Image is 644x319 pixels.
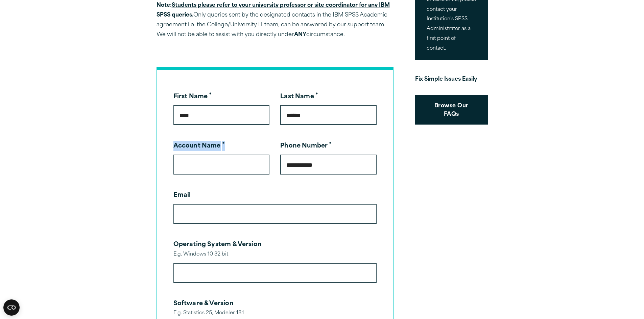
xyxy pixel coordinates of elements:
a: Browse Our FAQs [415,95,488,125]
label: Phone Number [280,143,332,149]
label: Last Name [280,94,318,100]
strong: Note: . [157,3,390,18]
div: E.g. Windows 10 32 bit [173,250,377,260]
label: Software & Version [173,301,234,307]
p: Only queries sent by the designated contacts in the IBM SPSS Academic agreement i.e. the College/... [157,1,393,39]
label: Account Name [173,143,225,149]
u: Students please refer to your university professor or site coordinator for any IBM SPSS queries [157,3,390,18]
strong: ANY [294,32,306,37]
button: Open CMP widget [3,299,20,316]
label: Email [173,192,191,198]
label: First Name [173,94,212,100]
p: Fix Simple Issues Easily [415,75,488,84]
div: E.g. Statistics 25, Modeler 18.1 [173,309,377,318]
label: Operating System & Version [173,242,262,248]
